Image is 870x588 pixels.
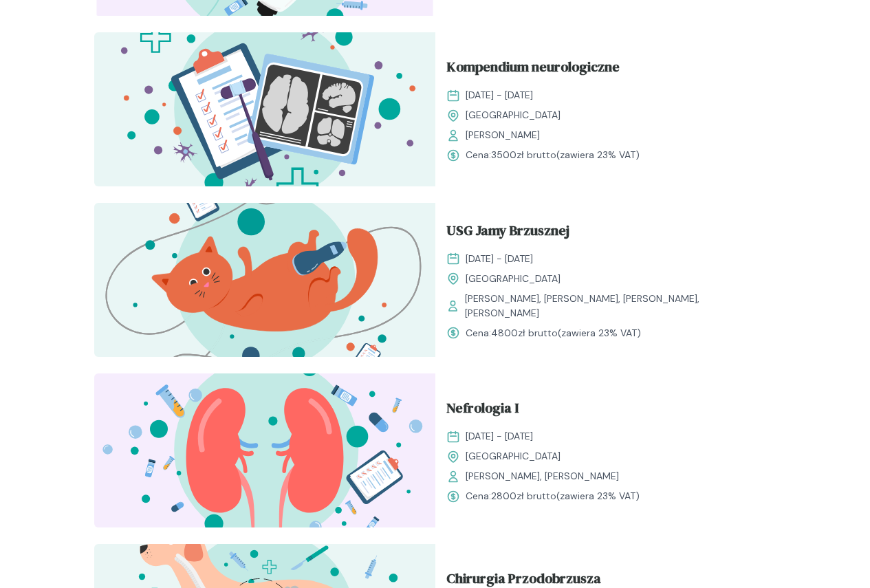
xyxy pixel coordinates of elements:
[491,327,558,339] span: 4800 zł brutto
[94,203,435,357] img: ZpbG_h5LeNNTxNnP_USG_JB_T.svg
[466,108,561,122] span: [GEOGRAPHIC_DATA]
[94,373,435,527] img: ZpbSsR5LeNNTxNrh_Nefro_T.svg
[94,32,435,186] img: Z2B805bqstJ98kzs_Neuro_T.svg
[446,56,765,83] a: Kompendium neurologiczne
[466,326,641,340] span: Cena: (zawiera 23% VAT)
[446,220,765,246] a: USG Jamy Brzusznej
[466,272,561,286] span: [GEOGRAPHIC_DATA]
[491,149,556,161] span: 3500 zł brutto
[465,292,765,320] span: [PERSON_NAME], [PERSON_NAME], [PERSON_NAME], [PERSON_NAME]
[466,469,619,483] span: [PERSON_NAME], [PERSON_NAME]
[446,398,765,424] a: Nefrologia I
[446,220,569,246] span: USG Jamy Brzusznej
[466,252,533,266] span: [DATE] - [DATE]
[466,128,540,142] span: [PERSON_NAME]
[446,398,519,424] span: Nefrologia I
[466,148,640,162] span: Cena: (zawiera 23% VAT)
[466,489,640,503] span: Cena: (zawiera 23% VAT)
[466,429,533,444] span: [DATE] - [DATE]
[446,56,620,83] span: Kompendium neurologiczne
[491,490,556,502] span: 2800 zł brutto
[466,449,561,464] span: [GEOGRAPHIC_DATA]
[466,88,533,102] span: [DATE] - [DATE]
